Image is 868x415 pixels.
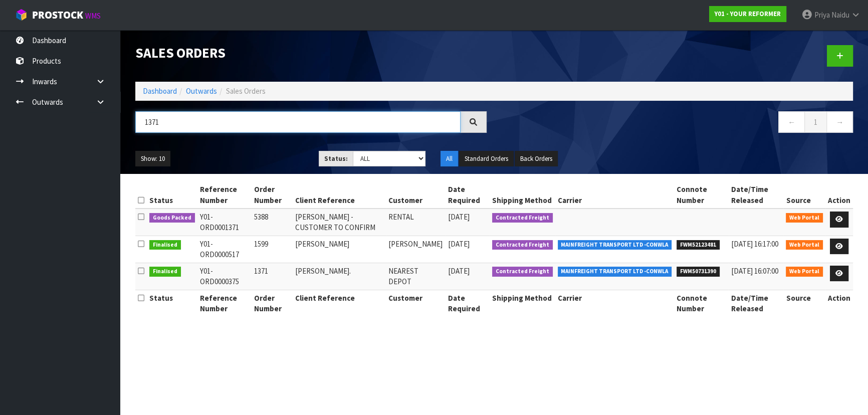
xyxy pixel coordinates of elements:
[386,290,445,316] th: Customer
[293,236,386,263] td: [PERSON_NAME]
[252,209,293,236] td: 5388
[786,240,823,250] span: Web Portal
[386,181,445,209] th: Customer
[674,290,728,316] th: Connote Number
[555,181,675,209] th: Carrier
[186,86,217,96] a: Outwards
[709,6,786,22] a: Y01 - YOUR REFORMER
[197,181,252,209] th: Reference Number
[147,181,197,209] th: Status
[197,209,252,236] td: Y01-ORD0001371
[825,181,853,209] th: Action
[293,263,386,290] td: [PERSON_NAME].
[448,266,470,276] span: [DATE]
[786,267,823,277] span: Web Portal
[293,290,386,316] th: Client Reference
[492,267,553,277] span: Contracted Freight
[783,290,825,316] th: Source
[677,267,720,277] span: FWM50731390
[804,111,827,133] a: 1
[731,239,778,249] span: [DATE] 16:17:00
[446,290,490,316] th: Date Required
[386,236,445,263] td: [PERSON_NAME]
[677,240,720,250] span: FWM52123481
[252,181,293,209] th: Order Number
[135,111,461,133] input: Search sales orders
[252,290,293,316] th: Order Number
[492,213,553,223] span: Contracted Freight
[729,290,784,316] th: Date/Time Released
[558,240,672,250] span: MAINFREIGHT TRANSPORT LTD -CONWLA
[515,151,558,167] button: Back Orders
[386,209,445,236] td: RENTAL
[814,10,830,20] span: Priya
[674,181,728,209] th: Connote Number
[555,290,675,316] th: Carrier
[448,212,470,222] span: [DATE]
[386,263,445,290] td: NEAREST DEPOT
[149,267,181,277] span: Finalised
[826,111,853,133] a: →
[324,154,348,163] strong: Status:
[135,151,170,167] button: Show: 10
[783,181,825,209] th: Source
[147,290,197,316] th: Status
[715,10,781,18] strong: Y01 - YOUR REFORMER
[252,236,293,263] td: 1599
[293,181,386,209] th: Client Reference
[459,151,514,167] button: Standard Orders
[85,11,101,21] small: WMS
[441,151,458,167] button: All
[778,111,805,133] a: ←
[135,45,487,60] h1: Sales Orders
[786,213,823,223] span: Web Portal
[490,181,555,209] th: Shipping Method
[293,209,386,236] td: [PERSON_NAME] - CUSTOMER TO CONFIRM
[149,240,181,250] span: Finalised
[197,290,252,316] th: Reference Number
[558,267,672,277] span: MAINFREIGHT TRANSPORT LTD -CONWLA
[825,290,853,316] th: Action
[502,111,853,136] nav: Page navigation
[729,181,784,209] th: Date/Time Released
[226,86,266,96] span: Sales Orders
[197,236,252,263] td: Y01-ORD0000517
[197,263,252,290] td: Y01-ORD0000375
[446,181,490,209] th: Date Required
[731,266,778,276] span: [DATE] 16:07:00
[149,213,195,223] span: Goods Packed
[490,290,555,316] th: Shipping Method
[143,86,177,96] a: Dashboard
[492,240,553,250] span: Contracted Freight
[831,10,849,20] span: Naidu
[252,263,293,290] td: 1371
[32,9,83,22] span: ProStock
[15,9,28,21] img: cube-alt.png
[448,239,470,249] span: [DATE]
